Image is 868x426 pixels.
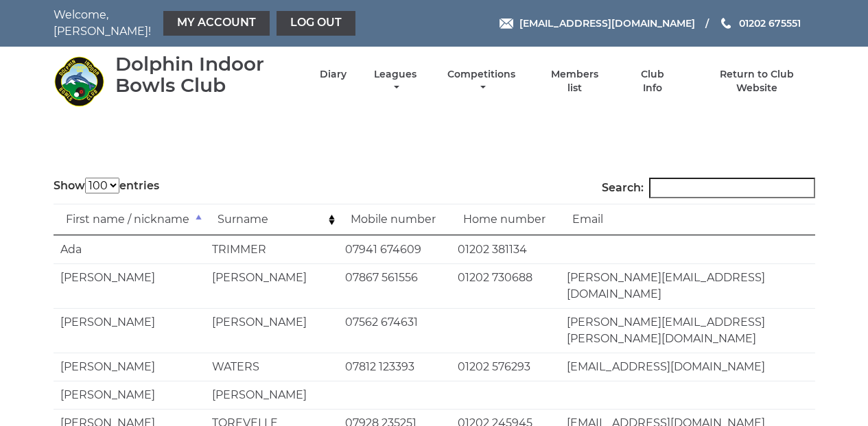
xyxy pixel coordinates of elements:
[560,263,815,308] td: [PERSON_NAME][EMAIL_ADDRESS][DOMAIN_NAME]
[338,308,451,353] td: 07562 674631
[338,353,451,381] td: 07812 123393
[205,381,338,409] td: [PERSON_NAME]
[205,235,338,263] td: TRIMMER
[560,308,815,353] td: [PERSON_NAME][EMAIL_ADDRESS][PERSON_NAME][DOMAIN_NAME]
[739,17,801,29] span: 01202 675551
[451,235,560,263] td: 01202 381134
[54,56,105,107] img: Dolphin Indoor Bowls Club
[371,68,420,95] a: Leagues
[451,263,560,308] td: 01202 730688
[451,204,560,235] td: Home number
[631,68,675,95] a: Club Info
[54,353,205,381] td: [PERSON_NAME]
[54,308,205,353] td: [PERSON_NAME]
[277,11,355,36] a: Log out
[205,308,338,353] td: [PERSON_NAME]
[500,16,695,31] a: Email [EMAIL_ADDRESS][DOMAIN_NAME]
[451,353,560,381] td: 01202 576293
[54,204,205,235] td: First name / nickname: activate to sort column descending
[205,204,338,235] td: Surname: activate to sort column ascending
[115,54,296,96] div: Dolphin Indoor Bowls Club
[205,353,338,381] td: WATERS
[560,353,815,381] td: [EMAIL_ADDRESS][DOMAIN_NAME]
[54,263,205,308] td: [PERSON_NAME]
[338,204,451,235] td: Mobile number
[338,235,451,263] td: 07941 674609
[85,178,119,193] select: Showentries
[543,68,606,95] a: Members list
[500,19,513,29] img: Email
[721,18,731,29] img: Phone us
[560,204,815,235] td: Email
[719,16,801,31] a: Phone us 01202 675551
[54,178,159,194] label: Show entries
[338,263,451,308] td: 07867 561556
[54,235,205,263] td: Ada
[519,17,695,29] span: [EMAIL_ADDRESS][DOMAIN_NAME]
[649,178,815,198] input: Search:
[320,68,347,81] a: Diary
[205,263,338,308] td: [PERSON_NAME]
[445,68,519,95] a: Competitions
[54,7,359,40] nav: Welcome, [PERSON_NAME]!
[54,381,205,409] td: [PERSON_NAME]
[699,68,814,95] a: Return to Club Website
[163,11,270,36] a: My Account
[602,178,815,198] label: Search:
